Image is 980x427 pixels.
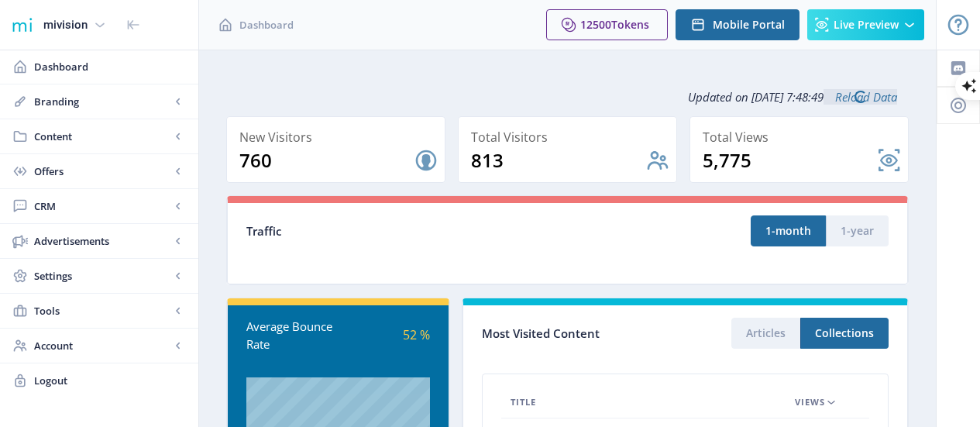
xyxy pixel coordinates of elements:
div: 5,775 [703,148,877,173]
span: Account [34,338,170,353]
div: Most Visited Content [482,322,686,346]
img: 1f20cf2a-1a19-485c-ac21-848c7d04f45b.png [9,12,34,37]
span: 52 % [403,326,430,343]
span: Tools [34,303,170,319]
span: Advertisements [34,233,170,249]
span: Dashboard [239,17,294,33]
span: Logout [34,373,186,388]
a: Reload Data [824,89,897,105]
div: Traffic [246,222,568,240]
span: Title [511,393,536,412]
button: Articles [731,318,800,349]
div: Total Visitors [471,126,670,148]
span: Tokens [611,17,649,32]
span: Live Preview [834,19,899,31]
div: Total Views [703,126,902,148]
button: Collections [800,318,889,349]
span: Settings [34,268,170,284]
span: CRM [34,198,170,214]
div: Average Bounce Rate [246,318,338,353]
div: 813 [471,148,645,173]
button: 1-year [826,215,889,246]
span: Branding [34,94,170,109]
span: Offers [34,164,170,179]
div: Updated on [DATE] 7:48:49 [226,77,909,116]
div: New Visitors [239,126,438,148]
span: Content [34,129,170,144]
button: Mobile Portal [676,9,799,40]
button: 1-month [751,215,826,246]
span: Views [795,393,825,412]
span: Mobile Portal [713,19,785,31]
div: mivision [43,8,88,42]
button: 12500Tokens [546,9,668,40]
span: Dashboard [34,59,186,74]
button: Live Preview [807,9,924,40]
div: 760 [239,148,414,173]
